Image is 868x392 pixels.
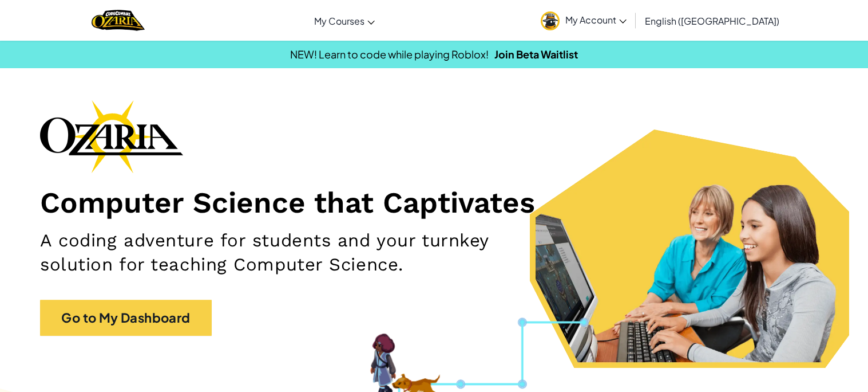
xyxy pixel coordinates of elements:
[290,48,489,61] span: NEW! Learn to code while playing Roblox!
[308,5,381,36] a: My Courses
[92,9,145,32] img: Home
[565,14,627,26] span: My Account
[92,9,145,32] a: Ozaria by CodeCombat logo
[40,100,183,173] img: Ozaria branding logo
[541,11,560,30] img: avatar
[639,5,785,36] a: English ([GEOGRAPHIC_DATA])
[494,48,578,61] a: Join Beta Waitlist
[40,185,828,220] h1: Computer Science that Captivates
[40,300,212,336] a: Go to My Dashboard
[40,229,568,277] h2: A coding adventure for students and your turnkey solution for teaching Computer Science.
[314,15,364,27] span: My Courses
[535,2,632,38] a: My Account
[645,15,779,27] span: English ([GEOGRAPHIC_DATA])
